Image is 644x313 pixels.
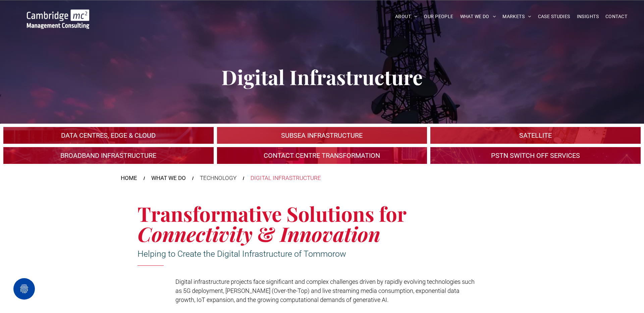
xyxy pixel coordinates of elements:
a: OUR PEOPLE [421,11,457,22]
span: Helping to Create the Digital Infrastructure of Tommorow [138,249,346,259]
span: Innovation [280,220,380,247]
nav: Breadcrumbs [121,174,523,183]
span: Digital Infrastructure [221,63,423,90]
span: & [257,220,275,247]
div: TECHNOLOGY [200,174,236,183]
a: Subsea Infrastructure | Cambridge Management Consulting [217,127,427,144]
a: HOME [121,174,137,183]
a: Digital Infrastructure | Do You Have a PSTN Switch Off Migration Plan [430,147,641,164]
img: Go to Homepage [27,9,89,29]
span: Transformative Solutions for [138,200,406,227]
a: CASE STUDIES [535,11,574,22]
a: An industrial plant [3,127,214,144]
a: Digital Infrastructure | Contact Centre Transformation & Customer Satisfaction [217,147,427,164]
a: A crowd in silhouette at sunset, on a rise or lookout point [3,147,214,164]
a: Your Business Transformed | Cambridge Management Consulting [27,10,89,17]
a: A large mall with arched glass roof [430,127,641,144]
span: Connectivity [138,220,253,247]
div: DIGITAL INFRASTRUCTURE [251,174,321,183]
a: MARKETS [499,11,534,22]
a: CONTACT [602,11,631,22]
span: Digital infrastructure projects face significant and complex challenges driven by rapidly evolvin... [175,278,475,303]
a: WHAT WE DO [151,174,186,183]
a: INSIGHTS [574,11,602,22]
a: WHAT WE DO [457,11,499,22]
a: ABOUT [392,11,421,22]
